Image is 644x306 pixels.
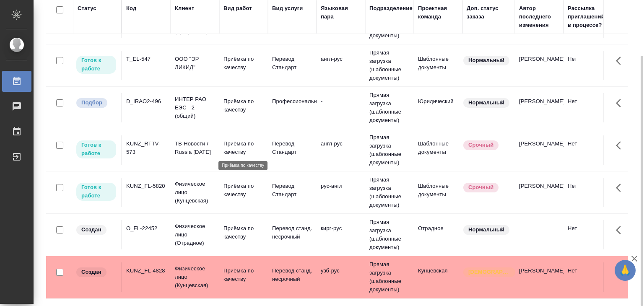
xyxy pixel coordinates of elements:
p: ИНТЕР РАО ЕЭС - 2 (общий) [175,95,215,120]
td: Юридический [414,93,462,122]
p: Перевод станд. несрочный [272,224,312,241]
div: Автор последнего изменения [519,4,559,29]
p: Приёмка по качеству [223,182,264,199]
td: англ-рус [317,51,365,80]
button: Здесь прячутся важные кнопки [611,135,631,156]
td: узб-рус [317,262,365,292]
div: KUNZ_RTTV-573 [126,140,166,156]
span: 🙏 [618,262,632,279]
td: рус-англ [317,178,365,207]
p: Готов к работе [81,141,111,158]
p: Готов к работе [81,56,111,73]
p: Подбор [81,99,102,107]
p: Нормальный [468,226,504,234]
button: 🙏 [615,260,636,281]
p: Создан [81,226,101,234]
p: Срочный [468,183,493,192]
div: D_IRAO2-496 [126,97,166,106]
td: Нет [563,135,612,165]
div: T_EL-547 [126,55,166,63]
td: англ-рус [317,135,365,165]
p: Физическое лицо (Кунцевская) [175,265,215,290]
p: Перевод Стандарт [272,182,312,199]
td: Прямая загрузка (шаблонные документы) [365,171,414,213]
button: Здесь прячутся важные кнопки [611,220,631,240]
td: Прямая загрузка (шаблонные документы) [365,256,414,298]
td: Шаблонные документы [414,51,462,80]
td: Прямая загрузка (шаблонные документы) [365,44,414,86]
div: Заказ еще не согласован с клиентом, искать исполнителей рано [75,224,117,236]
p: Приёмка по качеству [223,140,264,156]
div: Код [126,4,136,13]
td: кирг-рус [317,220,365,249]
p: Приёмка по качеству [223,267,264,283]
td: Кунцевская [414,262,462,292]
p: Перевод станд. несрочный [272,267,312,283]
td: Шаблонные документы [414,135,462,165]
div: Доп. статус заказа [467,4,511,21]
td: [PERSON_NAME] [515,93,563,122]
div: Статус [78,4,96,13]
div: Проектная команда [418,4,458,21]
button: Здесь прячутся важные кнопки [611,93,631,113]
p: Перевод Стандарт [272,140,312,156]
button: Здесь прячутся важные кнопки [611,262,631,283]
td: Нет [563,178,612,207]
p: Приёмка по качеству [223,97,264,114]
p: Срочный [468,141,493,149]
div: Исполнитель может приступить к работе [75,140,117,159]
td: [PERSON_NAME] [515,178,563,207]
td: [PERSON_NAME] [515,135,563,165]
td: [PERSON_NAME] [515,262,563,292]
div: Языковая пара [321,4,361,21]
div: Исполнитель может приступить к работе [75,182,117,202]
p: Создан [81,268,101,276]
td: Нет [563,51,612,80]
div: Заказ еще не согласован с клиентом, искать исполнителей рано [75,267,117,278]
p: Физическое лицо (Отрадное) [175,222,215,247]
div: Рассылка приглашений в процессе? [568,4,608,29]
td: Нет [563,262,612,292]
p: Нормальный [468,56,504,65]
td: Нет [563,220,612,249]
button: Здесь прячутся важные кнопки [611,178,631,198]
td: Прямая загрузка (шаблонные документы) [365,214,414,256]
p: Нормальный [468,99,504,107]
td: Прямая загрузка (шаблонные документы) [365,87,414,129]
td: Отрадное [414,220,462,249]
p: Приёмка по качеству [223,55,264,72]
p: Физическое лицо (Кунцевская) [175,180,215,205]
td: - [317,93,365,122]
p: ТВ-Новости / Russia [DATE] [175,140,215,156]
td: [PERSON_NAME] [515,51,563,80]
div: Исполнитель может приступить к работе [75,55,117,75]
div: Можно подбирать исполнителей [75,97,117,109]
div: Вид работ [223,4,252,13]
p: Профессиональный [272,97,312,106]
p: Перевод Стандарт [272,55,312,72]
p: [DEMOGRAPHIC_DATA] [468,268,510,276]
div: KUNZ_FL-5820 [126,182,166,190]
p: Готов к работе [81,183,111,200]
div: O_FL-22452 [126,224,166,233]
div: KUNZ_FL-4828 [126,267,166,275]
td: Шаблонные документы [414,178,462,207]
div: Подразделение [369,4,413,13]
td: Нет [563,93,612,122]
p: ООО "ЭР ЛИКИД" [175,55,215,72]
div: Вид услуги [272,4,303,13]
button: Здесь прячутся важные кнопки [611,51,631,71]
div: Клиент [175,4,194,13]
p: Приёмка по качеству [223,224,264,241]
td: Прямая загрузка (шаблонные документы) [365,129,414,171]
